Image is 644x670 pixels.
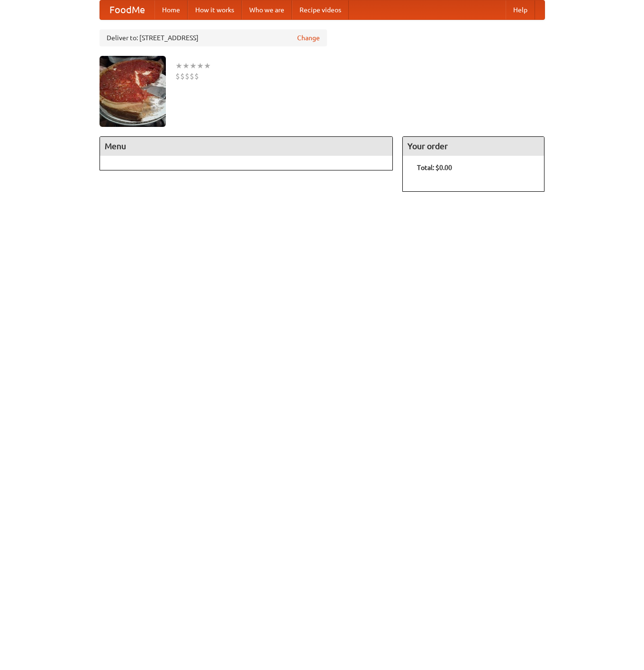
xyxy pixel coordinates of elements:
img: angular.jpg [100,56,166,127]
h4: Menu [100,137,393,156]
a: Recipe videos [292,0,349,19]
li: ★ [190,61,197,71]
div: Deliver to: [STREET_ADDRESS] [100,29,327,46]
h4: Your order [403,137,544,156]
li: $ [180,71,185,81]
li: ★ [175,61,182,71]
a: Help [506,0,535,19]
li: $ [185,71,190,81]
li: $ [194,71,199,81]
li: $ [190,71,194,81]
a: Who we are [242,0,292,19]
a: Change [297,33,320,43]
a: How it works [188,0,242,19]
b: Total: $0.00 [417,164,452,171]
a: Home [154,0,188,19]
a: FoodMe [100,0,154,19]
li: ★ [197,61,204,71]
li: $ [175,71,180,81]
li: ★ [182,61,190,71]
li: ★ [204,61,211,71]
